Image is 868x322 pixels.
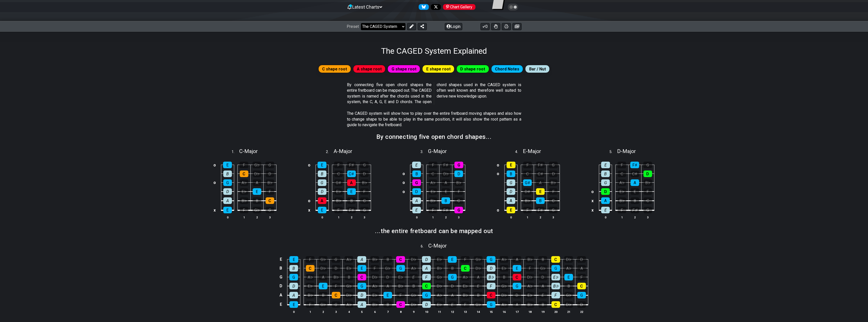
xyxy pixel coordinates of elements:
th: 0 [316,215,328,220]
div: G [549,162,558,168]
div: G [507,179,515,186]
div: C [360,197,369,204]
div: G [601,179,610,186]
div: D [448,283,457,289]
div: D [318,188,326,195]
div: C [454,197,463,204]
div: G [412,179,421,186]
div: D [332,265,340,272]
div: D [643,171,652,177]
div: D [454,171,463,177]
div: F [266,188,274,195]
div: B [318,171,326,177]
th: 0 [599,215,612,220]
div: C [422,283,431,289]
div: E [412,162,421,168]
div: D [539,274,547,280]
td: B [278,264,284,273]
a: Follow #fretflip at Bluesky [417,4,429,10]
span: E shape root [426,65,451,73]
td: o [589,187,596,196]
div: C [306,265,315,272]
div: E [223,162,232,168]
div: F [643,188,652,195]
span: 4 . [515,149,523,155]
div: B [347,197,356,204]
div: B [253,197,261,204]
span: 5 . [610,149,617,155]
div: C♯ [347,171,356,177]
div: E♭ [435,256,444,263]
span: Bar / Nut [529,65,546,73]
div: A [319,274,327,280]
div: B♭ [266,179,274,186]
div: E [536,188,545,195]
th: 2 [250,215,263,220]
div: E♭ [461,283,470,289]
span: A - Major [334,148,352,154]
td: o [495,161,501,169]
h2: ...the entire fretboard can be mapped out [375,228,493,234]
div: A♭ [306,274,315,280]
div: C [240,171,248,177]
div: C [332,292,340,298]
div: G♭ [252,162,261,168]
div: E [383,292,392,298]
td: o [306,196,312,205]
div: G♭ [435,274,444,280]
td: x [212,205,218,215]
div: B [412,171,421,177]
div: E♭ [334,188,343,195]
div: C [643,197,652,204]
td: E [278,255,284,264]
div: F♯ [536,162,545,168]
div: D [601,188,610,195]
div: F [334,162,343,168]
div: E [601,162,610,168]
div: E♭ [429,188,437,195]
div: E♭ [240,188,248,195]
div: F [523,162,532,168]
div: E [289,256,298,263]
div: A♭ [526,283,534,289]
th: 3 [547,215,560,220]
div: E [601,207,610,213]
div: A [507,197,515,204]
div: F [618,207,626,213]
div: C [549,197,558,204]
div: B♭ [360,179,369,186]
div: D [412,188,421,195]
div: B [538,256,547,263]
div: G [643,162,652,168]
div: F♯ [347,162,356,168]
div: A [601,197,610,204]
div: B♭ [549,179,558,186]
div: G [549,207,558,213]
div: F [429,162,437,168]
div: A♭ [564,265,573,272]
p: The CAGED system will show how to play over the entire fretboard moving shapes and also how to ch... [347,111,521,128]
th: 1 [615,215,628,220]
th: 2 [345,215,358,220]
button: 0 [481,23,490,30]
div: D [549,171,558,177]
div: E [347,188,356,195]
div: G [223,179,232,186]
div: F [617,162,626,168]
div: B [223,171,232,177]
div: B [383,256,392,263]
div: F [371,265,379,272]
div: C [461,265,470,272]
span: 2 . [326,149,334,155]
div: D [507,188,515,195]
div: D [383,274,392,280]
div: E [564,274,573,280]
div: F♯ [536,207,545,213]
div: E [318,162,326,168]
td: o [401,169,407,178]
div: D♭ [345,292,353,298]
td: G [278,273,284,281]
div: A [383,283,392,289]
div: A [357,256,366,263]
th: 3 [452,215,465,220]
